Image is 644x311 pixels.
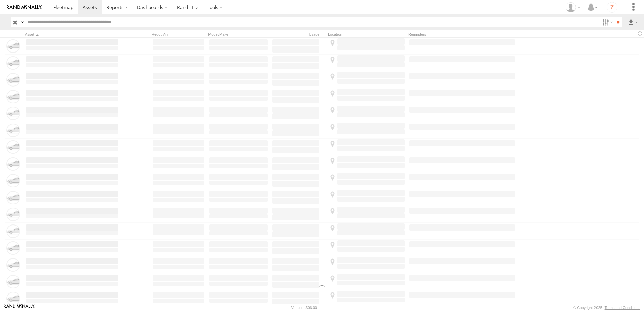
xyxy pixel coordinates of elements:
[607,2,617,13] i: ?
[328,32,406,37] div: Location
[25,32,119,37] div: Click to Sort
[573,306,640,310] div: © Copyright 2025 -
[7,5,42,10] img: rand-logo.svg
[605,306,640,310] a: Terms and Conditions
[4,304,35,311] a: Visit our Website
[600,17,614,27] label: Search Filter Options
[291,306,317,310] div: Version: 306.00
[636,30,644,37] span: Refresh
[408,32,516,37] div: Reminders
[271,32,325,37] div: Usage
[20,17,25,27] label: Search Query
[563,2,583,12] div: Tim Zylstra
[152,32,205,37] div: Rego./Vin
[208,32,269,37] div: Model/Make
[627,17,639,27] label: Export results as...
